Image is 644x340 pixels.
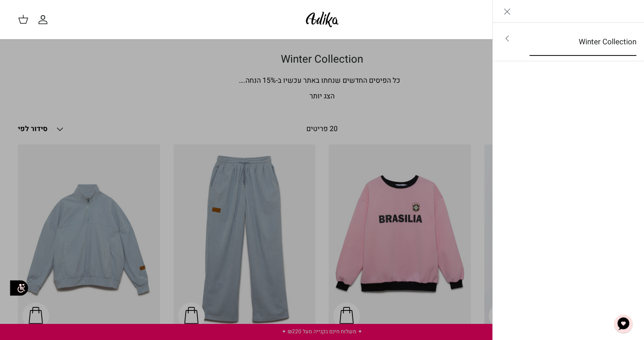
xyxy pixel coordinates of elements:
[38,14,52,25] a: החשבון שלי
[610,310,637,337] button: צ'אט
[303,9,341,30] img: Adika IL
[7,276,31,300] img: accessibility_icon02.svg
